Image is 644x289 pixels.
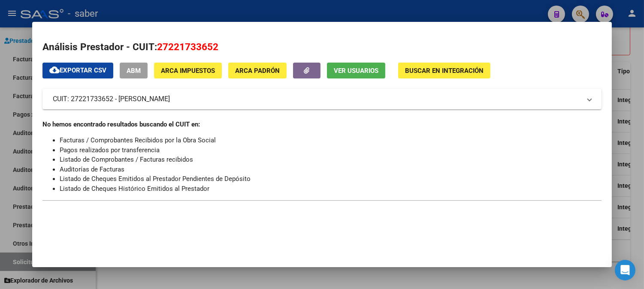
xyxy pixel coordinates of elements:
span: ARCA Padrón [235,67,280,75]
button: ARCA Padrón [228,63,287,78]
li: Pagos realizados por transferencia [60,145,602,155]
span: ABM [127,67,141,75]
h2: Análisis Prestador - CUIT: [42,40,602,54]
mat-icon: cloud_download [49,65,60,75]
span: Exportar CSV [49,66,106,74]
li: Listado de Cheques Emitidos al Prestador Pendientes de Depósito [60,174,602,184]
button: ABM [120,63,148,78]
button: ARCA Impuestos [154,63,222,78]
li: Facturas / Comprobantes Recibidos por la Obra Social [60,135,602,145]
button: Buscar en Integración [398,63,490,78]
div: Open Intercom Messenger [615,260,635,280]
li: Auditorías de Facturas [60,165,602,175]
span: Buscar en Integración [405,67,484,75]
button: Exportar CSV [42,63,113,78]
span: 27221733652 [157,41,218,52]
mat-panel-title: CUIT: 27221733652 - [PERSON_NAME] [53,94,581,104]
span: Ver Usuarios [334,67,378,75]
mat-expansion-panel-header: CUIT: 27221733652 - [PERSON_NAME] [42,89,602,109]
span: ARCA Impuestos [161,67,215,75]
li: Listado de Cheques Histórico Emitidos al Prestador [60,184,602,194]
li: Listado de Comprobantes / Facturas recibidos [60,155,602,165]
strong: No hemos encontrado resultados buscando el CUIT en: [42,120,200,128]
button: Ver Usuarios [327,63,385,78]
